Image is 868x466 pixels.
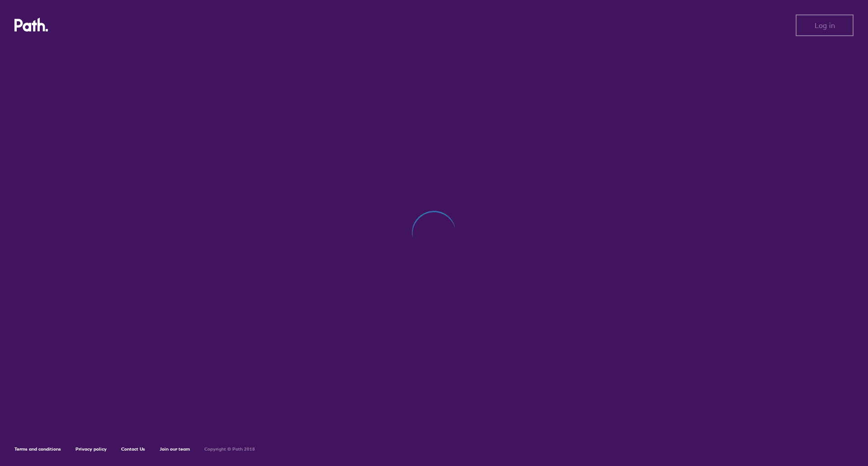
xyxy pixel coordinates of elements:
h6: Copyright © Path 2018 [204,447,255,452]
a: Privacy policy [75,446,107,452]
a: Terms and conditions [14,446,61,452]
a: Contact Us [121,446,145,452]
span: Log in [815,21,835,29]
a: Join our team [160,446,190,452]
button: Log in [796,14,854,36]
